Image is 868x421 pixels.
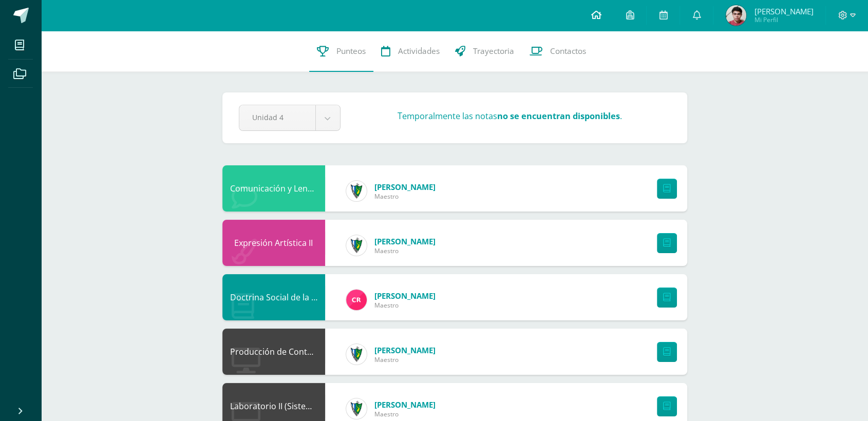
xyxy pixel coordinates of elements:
[346,235,367,256] img: 9f174a157161b4ddbe12118a61fed988.png
[374,291,436,301] span: [PERSON_NAME]
[473,46,514,56] span: Trayectoria
[346,290,367,310] img: 866c3f3dc5f3efb798120d7ad13644d9.png
[346,398,367,419] img: 9f174a157161b4ddbe12118a61fed988.png
[447,31,522,72] a: Trayectoria
[522,31,594,72] a: Contactos
[374,355,436,364] span: Maestro
[374,246,436,255] span: Maestro
[374,192,436,201] span: Maestro
[398,110,622,122] h3: Temporalmente las notas .
[374,345,436,355] span: [PERSON_NAME]
[222,274,325,320] div: Doctrina Social de la Iglesia
[754,6,813,16] span: [PERSON_NAME]
[222,165,325,212] div: Comunicación y Lenguaje L3 Inglés
[336,46,366,56] span: Punteos
[222,220,325,266] div: Expresión Artística II
[374,410,436,418] span: Maestro
[374,182,436,192] span: [PERSON_NAME]
[239,105,340,130] a: Unidad 4
[252,105,303,129] span: Unidad 4
[398,46,440,56] span: Actividades
[374,236,436,246] span: [PERSON_NAME]
[309,31,373,72] a: Punteos
[346,344,367,365] img: 9f174a157161b4ddbe12118a61fed988.png
[374,399,436,410] span: [PERSON_NAME]
[222,329,325,375] div: Producción de Contenidos Digitales
[374,301,436,310] span: Maestro
[346,181,367,201] img: 9f174a157161b4ddbe12118a61fed988.png
[754,15,813,24] span: Mi Perfil
[726,5,746,26] img: c6ddeb8a0f1046f05ba56617d35fcd8e.png
[497,110,620,122] strong: no se encuentran disponibles
[550,46,586,56] span: Contactos
[373,31,447,72] a: Actividades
